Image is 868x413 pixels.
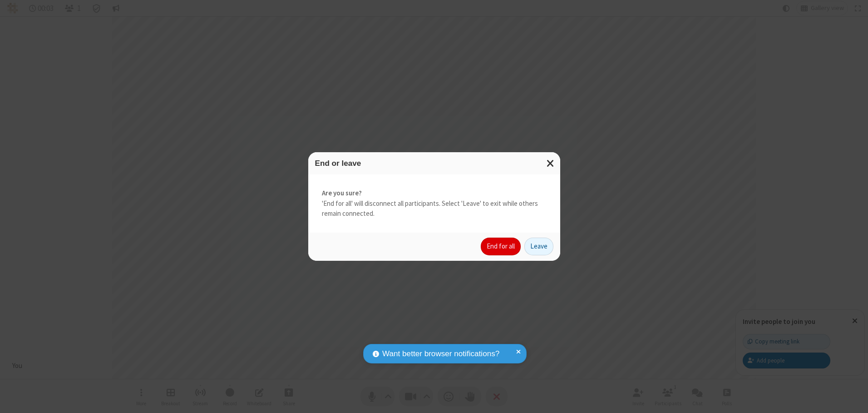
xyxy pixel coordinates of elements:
span: Want better browser notifications? [382,348,499,360]
button: End for all [481,238,521,256]
strong: Are you sure? [322,188,547,199]
button: Close modal [541,152,560,174]
button: Leave [524,238,553,256]
h3: End or leave [315,159,553,168]
div: 'End for all' will disconnect all participants. Select 'Leave' to exit while others remain connec... [308,174,560,233]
